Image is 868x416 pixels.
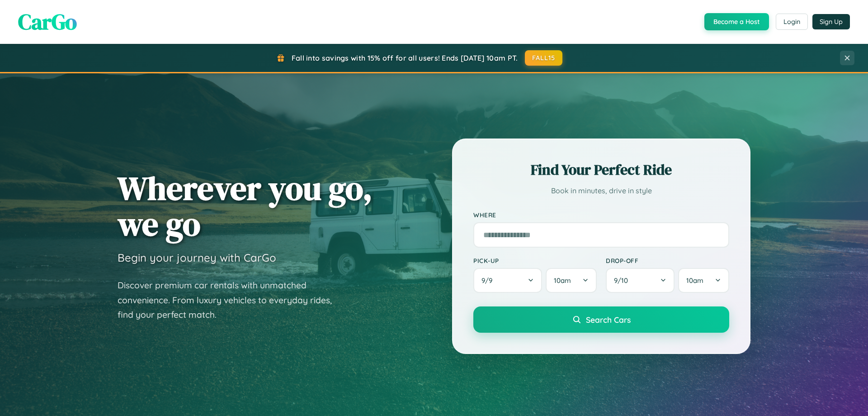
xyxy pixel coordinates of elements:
[473,268,542,293] button: 9/9
[704,13,769,30] button: Become a Host
[18,7,77,37] span: CarGo
[292,53,518,62] span: Fall into savings with 15% off for all users! Ends [DATE] 10am PT.
[481,276,497,285] span: 9 / 9
[586,315,631,325] span: Search Cars
[812,14,850,29] button: Sign Up
[614,276,632,285] span: 9 / 10
[473,257,597,264] label: Pick-up
[606,257,729,264] label: Drop-off
[554,276,571,285] span: 10am
[118,251,276,264] h3: Begin your journey with CarGo
[686,276,703,285] span: 10am
[525,50,563,66] button: FALL15
[473,160,729,180] h2: Find Your Perfect Ride
[118,278,344,322] p: Discover premium car rentals with unmatched convenience. From luxury vehicles to everyday rides, ...
[473,184,729,197] p: Book in minutes, drive in style
[473,211,729,219] label: Where
[546,268,597,293] button: 10am
[118,170,373,242] h1: Wherever you go, we go
[776,14,808,30] button: Login
[606,268,675,293] button: 9/10
[678,268,729,293] button: 10am
[473,306,729,333] button: Search Cars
